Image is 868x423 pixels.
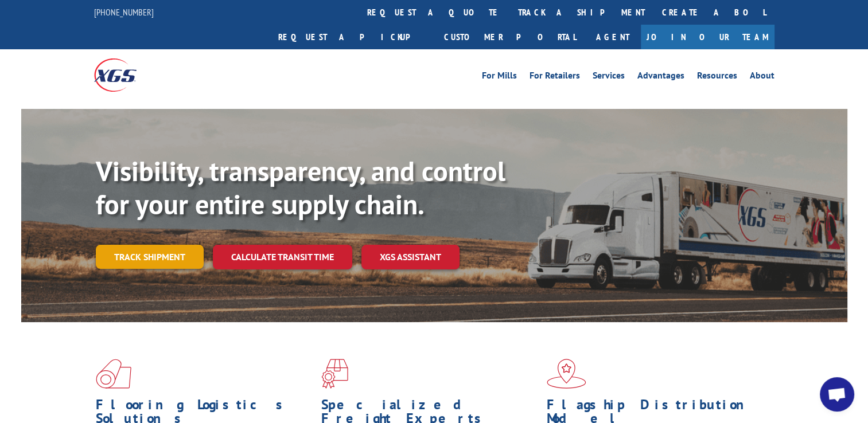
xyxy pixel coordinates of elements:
a: Calculate transit time [213,245,352,269]
img: xgs-icon-flagship-distribution-model-red [547,359,586,389]
a: Agent [585,25,641,49]
a: Customer Portal [435,25,585,49]
b: Visibility, transparency, and control for your entire supply chain. [96,153,505,222]
a: For Retailers [530,71,580,84]
img: xgs-icon-focused-on-flooring-red [321,359,348,389]
a: Track shipment [96,245,204,269]
a: Request a pickup [270,25,435,49]
a: Services [593,71,625,84]
a: For Mills [482,71,517,84]
img: xgs-icon-total-supply-chain-intelligence-red [96,359,131,389]
a: Join Our Team [641,25,774,49]
a: XGS ASSISTANT [361,245,460,269]
a: Advantages [637,71,684,84]
a: [PHONE_NUMBER] [94,6,154,18]
a: About [750,71,774,84]
a: Resources [697,71,737,84]
a: Open chat [820,377,854,412]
